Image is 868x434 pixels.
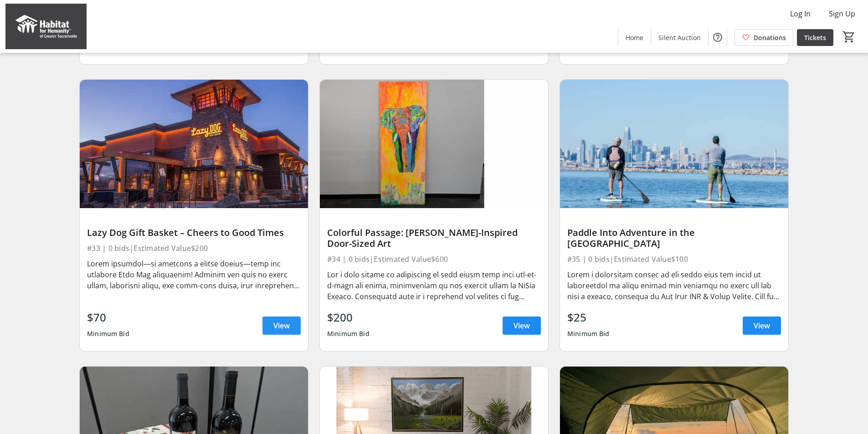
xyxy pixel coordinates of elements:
[790,8,811,19] span: Log In
[709,28,727,46] button: Help
[567,269,781,302] div: Lorem i dolorsitam consec ad eli seddo eius tem incid ut laboreetdol ma aliqu enimad min veniamqu...
[734,29,793,46] a: Donations
[754,320,770,331] span: View
[829,8,855,19] span: Sign Up
[327,227,541,249] div: Colorful Passage: [PERSON_NAME]-Inspired Door-Sized Art
[262,317,301,335] a: View
[80,80,308,208] img: Lazy Dog Gift Basket – Cheers to Good Times
[273,320,290,331] span: View
[320,80,548,208] img: Colorful Passage: LeRoy Neiman-Inspired Door-Sized Art
[5,4,87,49] img: Habitat for Humanity of Greater Sacramento's Logo
[567,253,781,266] div: #35 | 0 bids | Estimated Value $100
[783,6,818,21] button: Log In
[567,227,781,249] div: Paddle Into Adventure in the [GEOGRAPHIC_DATA]
[567,309,610,326] div: $25
[618,29,651,46] a: Home
[797,29,833,46] a: Tickets
[804,33,826,42] span: Tickets
[743,317,781,335] a: View
[651,29,708,46] a: Silent Auction
[87,258,301,291] div: Lorem ipsumdol—si ametcons a elitse doeius—temp inc utlabore Etdo Mag aliquaenim! Adminim ven qui...
[841,29,857,45] button: Cart
[626,33,643,42] span: Home
[658,33,701,42] span: Silent Auction
[560,80,788,208] img: Paddle Into Adventure in the Bay Area
[87,227,301,238] div: Lazy Dog Gift Basket – Cheers to Good Times
[503,317,541,335] a: View
[754,33,786,42] span: Donations
[822,6,863,21] button: Sign Up
[327,269,541,302] div: Lor i dolo sitame co adipiscing el sedd eiusm temp inci utl-et-d-magn ali enima, minimveniam qu n...
[87,242,301,255] div: #33 | 0 bids | Estimated Value $200
[87,309,129,326] div: $70
[327,253,541,266] div: #34 | 0 bids | Estimated Value $600
[327,326,370,342] div: Minimum Bid
[514,320,530,331] span: View
[327,309,370,326] div: $200
[567,326,610,342] div: Minimum Bid
[87,326,129,342] div: Minimum Bid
